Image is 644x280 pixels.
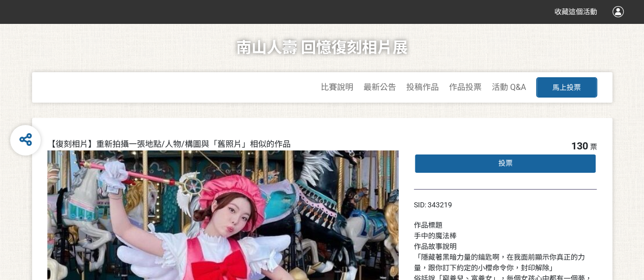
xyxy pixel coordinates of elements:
span: 馬上投票 [552,83,581,91]
span: 130 [571,140,587,152]
div: 手中的魔法棒 [414,231,597,241]
span: 票 [590,143,597,151]
button: 馬上投票 [536,77,597,98]
span: 作品標題 [414,221,442,229]
a: 最新公告 [363,82,396,92]
a: 比賽說明 [321,82,353,92]
span: 收藏這個活動 [554,8,597,16]
span: 作品故事說明 [414,242,457,251]
h1: 南山人壽 回憶復刻相片展 [236,23,408,72]
span: 【復刻相片】重新拍攝一張地點/人物/構圖與「舊照片」相似的作品 [47,139,291,149]
a: 投稿作品 [406,82,439,92]
a: 活動 Q&A [492,82,526,92]
span: SID: 343219 [414,201,452,209]
a: 作品投票 [449,82,482,92]
span: 投票 [498,159,512,167]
